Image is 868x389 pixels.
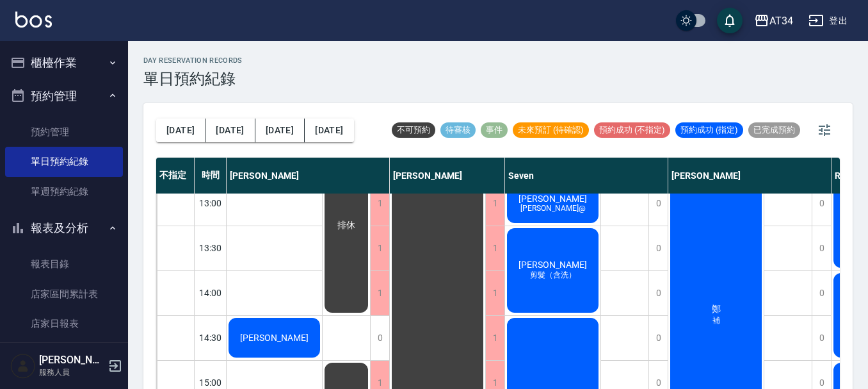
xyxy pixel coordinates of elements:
[205,119,255,142] button: [DATE]
[143,56,243,65] h2: day Reservation records
[227,158,390,194] div: [PERSON_NAME]
[440,124,476,136] span: 待審核
[143,70,243,88] h3: 單日預約紀錄
[370,271,389,315] div: 1
[195,158,227,194] div: 時間
[668,158,832,194] div: [PERSON_NAME]
[516,260,590,270] span: [PERSON_NAME]
[518,204,588,213] span: [PERSON_NAME]@
[709,304,723,315] span: 鄭
[5,279,123,309] a: 店家區間累計表
[5,338,123,368] a: 互助日報表
[5,211,123,245] button: 報表及分析
[812,271,831,315] div: 0
[5,147,123,176] a: 單日預約紀錄
[749,8,798,34] button: AT34
[485,181,504,226] div: 1
[237,333,311,343] span: [PERSON_NAME]
[594,124,670,136] span: 預約成功 (不指定)
[156,119,205,142] button: [DATE]
[5,177,123,206] a: 單週預約紀錄
[370,181,389,226] div: 1
[390,158,505,194] div: [PERSON_NAME]
[195,270,227,315] div: 14:00
[648,226,668,270] div: 0
[195,315,227,360] div: 14:30
[812,316,831,360] div: 0
[370,226,389,270] div: 1
[675,124,743,136] span: 預約成功 (指定)
[5,79,123,113] button: 預約管理
[39,354,104,367] h5: [PERSON_NAME]
[516,194,590,204] span: [PERSON_NAME]
[485,316,504,360] div: 1
[195,181,227,226] div: 13:00
[812,226,831,270] div: 0
[513,124,589,136] span: 未來預訂 (待確認)
[370,316,389,360] div: 0
[195,226,227,270] div: 13:30
[505,158,668,194] div: Seven
[769,13,793,29] div: AT34
[812,181,831,226] div: 0
[648,316,668,360] div: 0
[305,119,353,142] button: [DATE]
[748,124,800,136] span: 已完成預約
[717,8,743,33] button: save
[485,271,504,315] div: 1
[648,271,668,315] div: 0
[335,220,358,231] span: 排休
[5,46,123,79] button: 櫃檯作業
[10,353,36,379] img: Person
[527,270,579,281] span: 剪髮（含洗）
[648,181,668,226] div: 0
[156,158,195,194] div: 不指定
[481,124,508,136] span: 事件
[39,367,104,378] p: 服務人員
[255,119,305,142] button: [DATE]
[710,315,723,326] span: 補
[5,249,123,279] a: 報表目錄
[15,12,52,28] img: Logo
[803,9,853,33] button: 登出
[5,117,123,147] a: 預約管理
[485,226,504,270] div: 1
[5,309,123,338] a: 店家日報表
[392,124,435,136] span: 不可預約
